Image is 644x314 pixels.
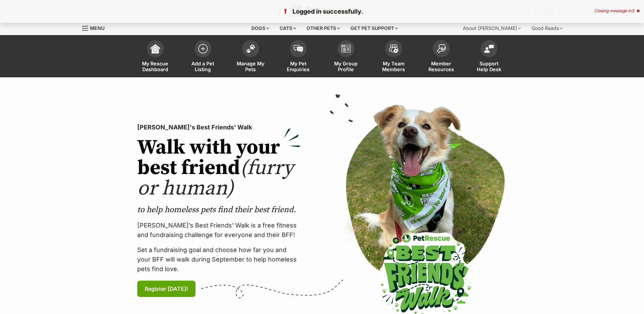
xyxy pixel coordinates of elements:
[283,61,314,72] span: My Pet Enquiries
[82,21,109,34] a: Menu
[322,37,370,77] a: My Group Profile
[274,37,322,77] a: My Pet Enquiries
[137,123,301,132] p: [PERSON_NAME]'s Best Friends' Walk
[140,61,171,72] span: My Rescue Dashboard
[527,21,567,35] div: Good Reads
[137,281,195,297] a: Register [DATE]!
[437,44,446,53] img: member-resources-icon-8e73f808a243e03378d46382f2149f9095a855e16c252ad45f914b54edf8863c.svg
[426,61,457,72] span: Member Resources
[275,21,301,35] div: Cats
[137,221,301,240] p: [PERSON_NAME]’s Best Friends' Walk is a free fitness and fundraising challenge for everyone and t...
[247,21,274,35] div: Dogs
[389,44,398,53] img: team-members-icon-5396bd8760b3fe7c0b43da4ab00e1e3bb1a5d9ba89233759b79545d2d3fc5d0d.svg
[179,37,227,77] a: Add a Pet Listing
[246,44,255,53] img: manage-my-pets-icon-02211641906a0b7f246fdf0571729dbe1e7629f14944591b6c1af311fb30b64b.svg
[137,138,301,199] h2: Walk with your best friend
[465,37,513,77] a: Support Help Desk
[341,45,351,53] img: group-profile-icon-3fa3cf56718a62981997c0bc7e787c4b2cf8bcc04b72c1350f741eb67cf2f40e.svg
[188,61,218,72] span: Add a Pet Listing
[484,45,494,53] img: help-desk-icon-fdf02630f3aa405de69fd3d07c3f3aa587a6932b1a1747fa1d2bba05be0121f9.svg
[145,285,188,293] span: Register [DATE]!
[474,61,504,72] span: Support Help Desk
[151,44,160,53] img: dashboard-icon-eb2f2d2d3e046f16d808141f083e7271f6b2e854fb5c12c21221c1fb7104beca.svg
[418,37,465,77] a: Member Resources
[302,21,345,35] div: Other pets
[458,21,525,35] div: About [PERSON_NAME]
[227,37,274,77] a: Manage My Pets
[198,44,208,53] img: add-pet-listing-icon-0afa8454b4691262ce3f59096e99ab1cd57d4a30225e0717b998d2c9b9846f56.svg
[331,61,361,72] span: My Group Profile
[346,21,403,35] div: Get pet support
[235,61,266,72] span: Manage My Pets
[378,61,409,72] span: My Team Members
[294,45,303,52] img: pet-enquiries-icon-7e3ad2cf08bfb03b45e93fb7055b45f3efa6380592205ae92323e6603595dc1f.svg
[137,204,301,215] p: to help homeless pets find their best friend.
[90,25,105,31] span: Menu
[137,155,294,201] span: (furry or human)
[131,37,179,77] a: My Rescue Dashboard
[137,245,301,274] p: Set a fundraising goal and choose how far you and your BFF will walk during September to help hom...
[370,37,418,77] a: My Team Members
